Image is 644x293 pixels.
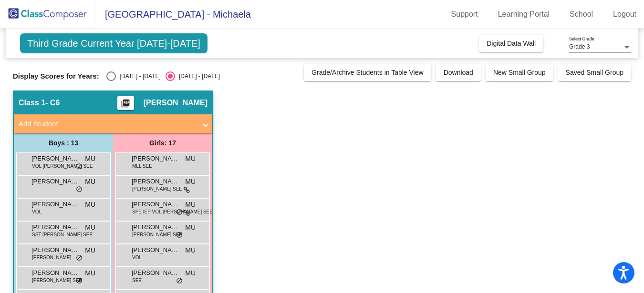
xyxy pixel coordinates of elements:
span: do_not_disturb_alt [176,209,183,216]
span: MU [85,245,95,255]
button: Saved Small Group [558,64,631,81]
span: MU [85,177,95,187]
mat-expansion-panel-header: Add Student [14,114,212,133]
span: Grade/Archive Students in Table View [312,69,424,76]
span: MU [185,222,196,232]
span: SST [PERSON_NAME] SEE [32,231,93,238]
span: VOL [PERSON_NAME] SEE [32,162,93,170]
span: Saved Small Group [566,69,623,76]
span: MU [185,154,196,164]
span: [GEOGRAPHIC_DATA] - Michaela [95,7,251,22]
span: [PERSON_NAME] Alexa [132,154,179,163]
span: MU [85,222,95,232]
span: [PERSON_NAME] [32,254,71,261]
span: MU [85,154,95,164]
span: [PERSON_NAME] [31,200,79,209]
span: MU [185,245,196,255]
a: Support [444,7,486,22]
mat-panel-title: Add Student [19,119,196,130]
span: [PERSON_NAME] [144,98,208,108]
span: New Small Group [493,69,546,76]
span: - C6 [45,98,60,108]
span: [PERSON_NAME] SEE [132,231,182,238]
span: Display Scores for Years: [13,72,99,81]
span: Grade 3 [569,43,590,50]
button: New Small Group [486,64,553,81]
span: do_not_disturb_alt [176,277,183,285]
div: [DATE] - [DATE] [116,72,161,81]
span: [PERSON_NAME] SEE [132,185,182,192]
span: [PERSON_NAME] [31,154,79,163]
span: do_not_disturb_alt [76,186,83,193]
span: MU [185,200,196,210]
span: [PERSON_NAME] [31,268,79,278]
span: SPE IEP VOL [PERSON_NAME] SEE [132,208,213,215]
span: [PERSON_NAME] [31,222,79,232]
div: Girls: 17 [113,133,212,152]
span: do_not_disturb_alt [76,163,83,171]
span: Digital Data Wall [487,40,536,47]
span: Third Grade Current Year [DATE]-[DATE] [20,33,208,53]
span: MU [185,177,196,187]
a: School [562,7,601,22]
span: MLL SEE [132,162,152,170]
span: MU [85,268,95,278]
button: Digital Data Wall [479,35,543,52]
span: Download [444,69,473,76]
span: [PERSON_NAME] [132,245,179,255]
span: [PERSON_NAME] [132,222,179,232]
span: Class 1 [19,98,45,108]
a: Logout [605,7,644,22]
div: [DATE] - [DATE] [175,72,220,81]
div: Boys : 13 [14,133,113,152]
button: Print Students Details [117,96,134,110]
span: [PERSON_NAME] SEE [32,277,82,284]
span: SEE [132,277,142,284]
span: VOL [32,208,42,215]
span: [PERSON_NAME] [31,177,79,186]
span: do_not_disturb_alt [76,254,83,262]
mat-radio-group: Select an option [106,71,220,81]
span: do_not_disturb_alt [76,277,83,285]
span: [PERSON_NAME] [132,177,179,186]
button: Download [436,64,481,81]
span: MU [185,268,196,278]
span: [PERSON_NAME] [132,268,179,278]
span: [PERSON_NAME] [132,200,179,209]
span: VOL [132,254,142,261]
button: Grade/Archive Students in Table View [304,64,431,81]
span: MU [85,200,95,210]
a: Learning Portal [490,7,558,22]
span: do_not_disturb_alt [176,232,183,239]
mat-icon: picture_as_pdf [120,99,131,112]
span: [PERSON_NAME] Tre [31,245,79,255]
